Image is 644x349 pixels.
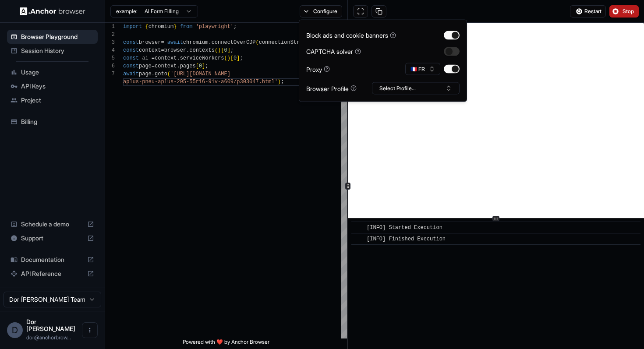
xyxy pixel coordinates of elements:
[570,5,606,18] button: Restart
[7,44,98,58] div: Session History
[256,39,259,46] span: (
[170,71,230,77] span: '[URL][DOMAIN_NAME]
[183,39,209,46] span: chromium
[164,47,186,53] span: browser
[173,24,177,30] span: }
[177,55,180,61] span: .
[306,47,361,56] div: CAPTCHA solver
[367,225,442,231] span: [INFO] Started Execution
[26,318,75,332] span: Dor Dankner
[609,5,639,18] button: Stop
[167,39,183,46] span: await
[82,322,98,338] button: Open menu
[7,322,23,338] div: D
[123,63,139,69] span: const
[259,39,309,46] span: connectionString
[7,65,98,79] div: Usage
[227,55,230,61] span: )
[105,46,115,54] div: 4
[306,31,396,40] div: Block ads and cookie banners
[177,63,180,69] span: .
[7,231,98,245] div: Support
[199,63,202,69] span: 0
[139,39,161,46] span: browser
[123,39,139,46] span: const
[105,62,115,70] div: 6
[26,334,71,341] span: dor@anchorbrowser.io
[623,8,635,15] span: Stop
[306,84,357,93] div: Browser Profile
[189,47,215,53] span: contexts
[224,55,227,61] span: (
[161,39,164,46] span: =
[196,63,199,69] span: [
[584,8,602,15] span: Restart
[21,269,84,278] span: API Reference
[7,253,98,267] div: Documentation
[356,223,360,232] span: ​
[123,79,278,85] span: aplus-pneu-aplus-205-55r16-91v-a609/p303047.html'
[116,8,138,15] span: example:
[278,79,281,85] span: )
[105,70,115,78] div: 7
[205,63,208,69] span: ;
[183,338,269,349] span: Powered with ❤️ by Anchor Browser
[21,82,94,91] span: API Keys
[123,47,139,53] span: const
[139,71,152,77] span: page
[7,115,98,129] div: Billing
[21,32,94,41] span: Browser Playground
[21,96,94,105] span: Project
[180,55,224,61] span: serviceWorkers
[300,5,342,18] button: Configure
[20,7,85,15] img: Anchor Logo
[167,71,170,77] span: (
[281,79,284,85] span: ;
[105,39,115,46] div: 3
[155,55,177,61] span: context
[306,64,330,74] div: Proxy
[367,236,446,242] span: [INFO] Finished Execution
[152,55,155,61] span: =
[21,46,94,55] span: Session History
[405,63,440,75] button: 🇫🇷 FR
[230,55,234,61] span: [
[7,93,98,107] div: Project
[237,55,240,61] span: ]
[105,54,115,62] div: 5
[372,82,460,95] button: Select Profile...
[7,267,98,281] div: API Reference
[221,47,224,53] span: [
[152,63,155,69] span: =
[105,31,115,39] div: 2
[227,47,230,53] span: ]
[139,63,152,69] span: page
[155,63,177,69] span: context
[139,47,161,53] span: context
[21,234,84,243] span: Support
[215,47,218,53] span: (
[7,217,98,231] div: Schedule a demo
[180,63,196,69] span: pages
[224,47,227,53] span: 0
[7,30,98,44] div: Browser Playground
[105,23,115,31] div: 1
[218,47,221,53] span: )
[208,39,211,46] span: .
[186,47,189,53] span: .
[21,255,84,264] span: Documentation
[372,5,386,18] button: Copy session ID
[155,71,167,77] span: goto
[180,24,193,30] span: from
[145,24,148,30] span: {
[196,24,234,30] span: 'playwright'
[123,71,139,77] span: await
[21,117,94,126] span: Billing
[234,24,237,30] span: ;
[240,55,243,61] span: ;
[353,5,368,18] button: Open in full screen
[356,235,360,243] span: ​
[202,63,205,69] span: ]
[149,24,174,30] span: chromium
[212,39,256,46] span: connectOverCDP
